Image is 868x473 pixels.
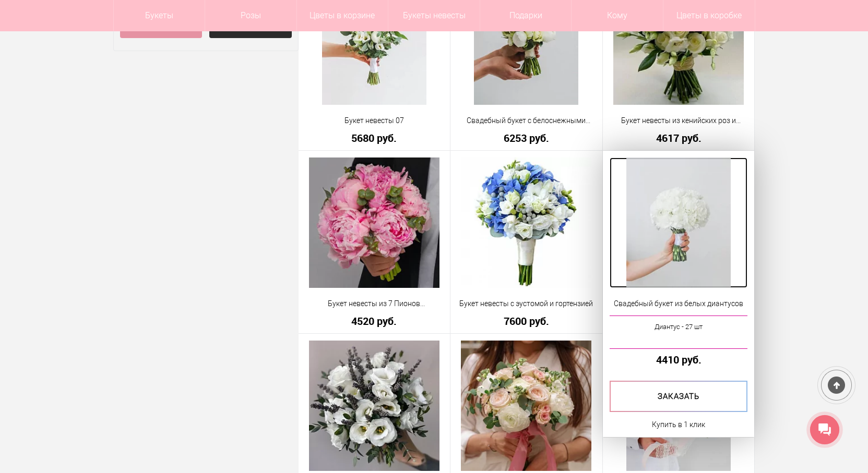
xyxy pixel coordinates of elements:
[457,298,596,309] a: Букет невесты с эустомой и гортензией
[610,132,748,143] a: 4617 руб.
[457,132,596,143] a: 6253 руб.
[309,157,439,288] img: Букет невесты из 7 Пионов Сара Бернар
[305,132,444,143] a: 5680 руб.
[652,418,705,431] a: Купить в 1 клик
[461,341,591,471] img: Букет невесты с кремовыми розами и пионами
[626,157,731,288] img: Свадебный букет из белых диантусов
[305,316,444,326] a: 4520 руб.
[610,298,748,309] a: Свадебный букет из белых диантусов
[457,115,596,126] a: Свадебный букет с белоснежными пионами
[610,354,748,365] a: 4410 руб.
[305,298,444,309] a: Букет невесты из 7 Пионов [PERSON_NAME]
[309,341,439,471] img: Композиция невесты из белой эустомы и лаванды
[610,115,748,126] a: Букет невесты из кенийских роз и эустомы
[305,115,444,126] a: Букет невесты 07
[610,316,748,349] a: Диантус - 27 шт
[457,316,596,326] a: 7600 руб.
[461,157,591,288] img: Букет невесты с эустомой и гортензией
